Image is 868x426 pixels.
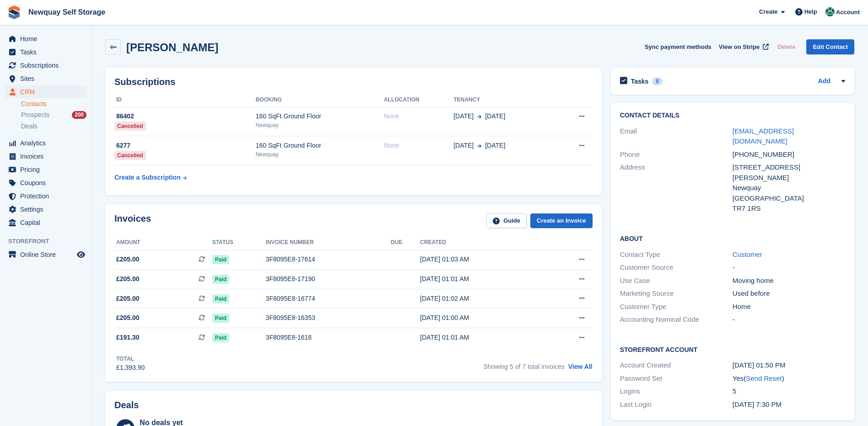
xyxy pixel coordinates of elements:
a: Preview store [75,249,86,260]
div: 3F8095E8-17614 [266,255,391,264]
div: 160 SqFt Ground Floor [256,141,384,150]
div: Newquay [256,121,384,129]
span: Storefront [8,237,91,246]
a: menu [5,150,86,163]
a: Send Reset [746,374,782,382]
div: 160 SqFt Ground Floor [256,112,384,121]
a: menu [5,59,86,72]
div: 3F8095E8-16353 [266,313,391,323]
a: menu [5,72,86,85]
div: £1,393.90 [116,363,145,373]
button: Sync payment methods [645,39,712,54]
span: [DATE] [453,141,474,150]
h2: Contact Details [620,112,845,119]
div: Moving home [733,276,845,286]
div: [DATE] 01:50 PM [733,360,845,371]
div: Total [116,355,145,363]
a: menu [5,85,86,98]
a: menu [5,176,86,189]
div: 3F8095E8-17190 [266,274,391,284]
div: Create a Subscription [114,173,181,182]
a: menu [5,190,86,202]
div: Use Case [620,276,733,286]
div: Customer Type [620,302,733,312]
span: Paid [212,333,229,342]
span: £205.00 [116,274,140,284]
span: Paid [212,275,229,284]
a: View on Stripe [715,39,771,54]
div: [DATE] 01:01 AM [420,274,544,284]
div: 6277 [114,141,256,150]
h2: Tasks [631,77,649,85]
div: Phone [620,149,733,160]
div: [STREET_ADDRESS][PERSON_NAME] [733,162,845,183]
div: Marketing Source [620,288,733,299]
th: Due [391,235,420,250]
span: Subscriptions [20,59,75,72]
div: None [384,112,453,121]
a: menu [5,163,86,176]
div: 86402 [114,112,256,121]
span: Settings [20,203,75,216]
div: Account Created [620,360,733,371]
span: [DATE] [485,112,505,121]
div: Newquay [256,150,384,159]
div: Address [620,162,733,214]
a: Create a Subscription [114,169,187,186]
span: Capital [20,216,75,229]
div: Email [620,126,733,147]
div: Accounting Nominal Code [620,314,733,325]
img: JON [825,7,835,16]
span: Tasks [20,46,75,59]
h2: Subscriptions [114,77,593,87]
span: Paid [212,255,229,264]
div: [GEOGRAPHIC_DATA] [733,193,845,204]
div: Used before [733,288,845,299]
span: £205.00 [116,313,140,323]
span: Account [836,8,860,17]
div: Last Login [620,399,733,410]
div: Customer Source [620,262,733,273]
a: Edit Contact [806,39,854,54]
span: Pricing [20,163,75,176]
div: [DATE] 01:03 AM [420,255,544,264]
th: Booking [256,93,384,107]
span: Online Store [20,248,75,261]
span: Paid [212,314,229,323]
a: Newquay Self Storage [25,5,109,20]
span: £205.00 [116,294,140,304]
h2: Storefront Account [620,345,845,354]
a: menu [5,216,86,229]
div: None [384,141,453,150]
th: Tenancy [453,93,555,107]
span: Home [20,32,75,45]
div: Cancelled [114,122,146,131]
span: £205.00 [116,255,140,264]
a: View All [568,363,593,370]
a: Contacts [21,100,86,108]
span: Analytics [20,137,75,149]
th: ID [114,93,256,107]
div: Logins [620,386,733,397]
span: [DATE] [485,141,505,150]
div: [DATE] 01:00 AM [420,313,544,323]
div: 3F8095E8-1618 [266,333,391,342]
th: Status [212,235,266,250]
div: Contact Type [620,250,733,260]
h2: Deals [114,400,139,410]
th: Allocation [384,93,453,107]
a: menu [5,248,86,261]
span: Prospects [21,111,49,119]
div: [DATE] 01:02 AM [420,294,544,304]
div: [PHONE_NUMBER] [733,149,845,160]
div: Password Set [620,373,733,384]
div: - [733,262,845,273]
img: stora-icon-8386f47178a22dfd0bd8f6a31ec36ba5ce8667c1dd55bd0f319d3a0aa187defe.svg [7,5,21,19]
div: Yes [733,373,845,384]
a: Guide [486,213,527,229]
div: Cancelled [114,151,146,160]
div: 0 [652,77,663,85]
div: TR7 1RS [733,203,845,214]
span: Deals [21,122,38,131]
th: Created [420,235,544,250]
